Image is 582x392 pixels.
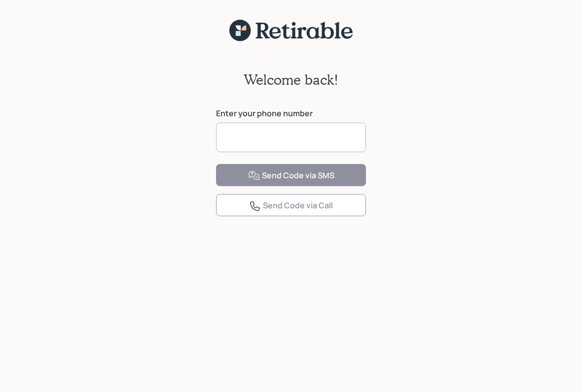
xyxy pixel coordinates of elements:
button: Send Code via Call [216,194,366,216]
div: Send Code via Call [249,200,333,212]
button: Send Code via SMS [216,164,366,186]
div: Send Code via SMS [248,170,334,182]
h2: Welcome back! [244,71,338,88]
label: Enter your phone number [216,108,366,119]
